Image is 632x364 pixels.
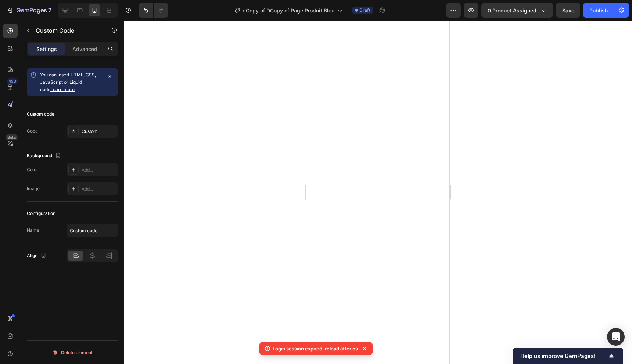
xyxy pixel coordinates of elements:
[6,134,18,140] div: Beta
[359,7,370,14] span: Draft
[520,353,607,360] span: Help us improve GemPages!
[27,251,48,261] div: Align
[589,7,608,14] div: Publish
[27,347,118,358] button: Delete element
[3,3,55,18] button: 7
[82,186,116,192] div: Add...
[306,21,449,364] iframe: Design area
[607,328,625,346] div: Open Intercom Messenger
[27,111,54,118] div: Custom code
[7,78,18,84] div: 450
[556,3,580,18] button: Save
[48,6,51,15] p: 7
[139,3,168,18] div: Undo/Redo
[50,87,75,92] a: Learn more
[520,352,616,360] button: Show survey - Help us improve GemPages!
[583,3,614,18] button: Publish
[481,3,553,18] button: 0 product assigned
[243,7,244,14] span: /
[27,185,40,192] div: Image
[273,345,358,352] p: Login session expired, reload after 5s
[27,210,55,217] div: Configuration
[246,7,334,14] span: Copy of DCopy of Page Produit Bleu
[562,7,574,14] span: Save
[27,151,62,161] div: Background
[27,166,38,173] div: Color
[36,26,98,35] p: Custom Code
[27,227,39,234] div: Name
[52,348,93,357] div: Delete element
[488,7,536,14] span: 0 product assigned
[82,167,116,173] div: Add...
[36,45,57,53] p: Settings
[40,72,96,92] span: You can insert HTML, CSS, JavaScript or Liquid code
[82,128,116,135] div: Custom
[72,45,97,53] p: Advanced
[27,128,38,134] div: Code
